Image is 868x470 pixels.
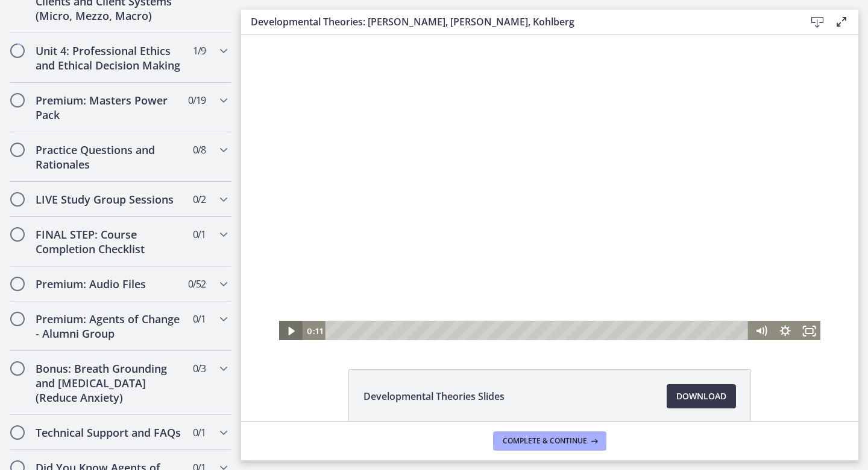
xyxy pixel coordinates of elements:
span: 0 / 1 [193,227,206,242]
a: Download [667,384,736,408]
span: 0 / 2 [193,192,206,207]
span: 1 / 9 [193,43,206,58]
iframe: Video Lesson [241,35,858,341]
span: Download [676,389,726,404]
span: 0 / 19 [188,93,206,108]
span: Complete & continue [503,436,587,446]
h2: LIVE Study Group Sessions [36,192,183,207]
span: 0 / 3 [193,361,206,376]
span: Developmental Theories Slides [363,389,505,404]
button: Fullscreen [556,286,580,306]
h2: Premium: Masters Power Pack [36,93,183,122]
button: Complete & continue [493,431,606,451]
h2: Unit 4: Professional Ethics and Ethical Decision Making [36,43,183,72]
button: Show settings menu [532,286,556,306]
h2: FINAL STEP: Course Completion Checklist [36,227,183,256]
span: 0 / 1 [193,425,206,440]
h2: Bonus: Breath Grounding and [MEDICAL_DATA] (Reduce Anxiety) [36,361,183,405]
span: 0 / 8 [193,143,206,157]
h2: Practice Questions and Rationales [36,143,183,172]
h2: Technical Support and FAQs [36,425,183,440]
h3: Developmental Theories: [PERSON_NAME], [PERSON_NAME], Kohlberg [251,14,786,29]
span: 0 / 52 [188,277,206,291]
h2: Premium: Agents of Change - Alumni Group [36,312,183,341]
h2: Premium: Audio Files [36,277,183,291]
button: Mute [508,286,532,306]
span: 0 / 1 [193,312,206,326]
